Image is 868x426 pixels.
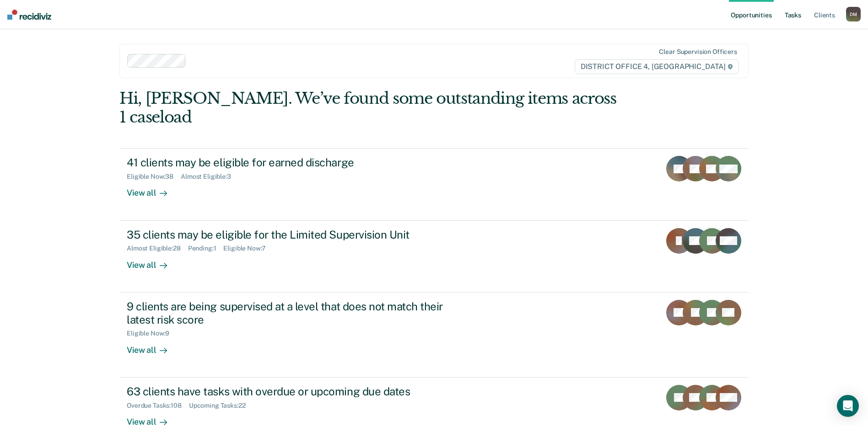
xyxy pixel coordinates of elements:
[127,385,448,398] div: 63 clients have tasks with overdue or upcoming due dates
[223,245,273,252] div: Eligible Now : 7
[127,173,181,181] div: Eligible Now : 38
[119,293,749,378] a: 9 clients are being supervised at a level that does not match their latest risk scoreEligible Now...
[846,7,861,21] button: DM
[127,156,448,169] div: 41 clients may be eligible for earned discharge
[127,252,178,270] div: View all
[837,395,859,417] div: Open Intercom Messenger
[119,221,749,293] a: 35 clients may be eligible for the Limited Supervision UnitAlmost Eligible:28Pending:1Eligible No...
[127,228,448,241] div: 35 clients may be eligible for the Limited Supervision Unit
[846,7,861,21] div: D M
[127,300,448,326] div: 9 clients are being supervised at a level that does not match their latest risk score
[119,89,623,127] div: Hi, [PERSON_NAME]. We’ve found some outstanding items across 1 caseload
[127,330,177,337] div: Eligible Now : 9
[127,337,178,355] div: View all
[119,148,749,220] a: 41 clients may be eligible for earned dischargeEligible Now:38Almost Eligible:3View all
[127,245,188,252] div: Almost Eligible : 28
[181,173,238,181] div: Almost Eligible : 3
[189,402,253,410] div: Upcoming Tasks : 22
[659,48,737,56] div: Clear supervision officers
[127,402,189,410] div: Overdue Tasks : 108
[575,59,739,74] span: DISTRICT OFFICE 4, [GEOGRAPHIC_DATA]
[188,245,224,252] div: Pending : 1
[7,10,51,20] img: Recidiviz
[127,181,178,198] div: View all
